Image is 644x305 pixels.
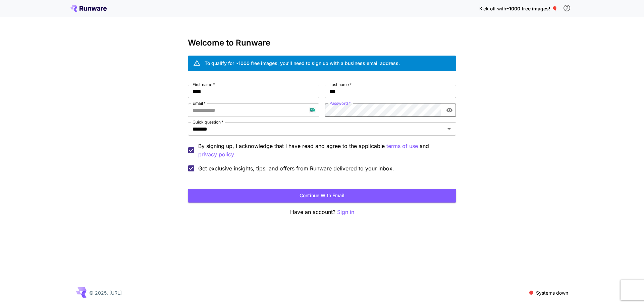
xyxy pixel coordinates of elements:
label: Quick question [193,119,223,125]
button: Continue with email [188,189,456,203]
p: By signing up, I acknowledge that I have read and agree to the applicable and [198,142,451,159]
label: First name [193,82,215,87]
button: Open [444,124,454,134]
p: privacy policy. [198,150,235,159]
label: Last name [329,82,352,87]
span: Get exclusive insights, tips, and offers from Runware delivered to your inbox. [198,164,394,172]
span: ~1000 free images! 🎈 [506,6,557,11]
button: By signing up, I acknowledge that I have read and agree to the applicable terms of use and [198,150,235,159]
p: terms of use [386,142,418,150]
span: Kick off with [479,6,506,11]
button: Sign in [337,208,354,216]
label: Email [193,100,206,106]
button: toggle password visibility [443,104,455,116]
label: Password [329,100,351,106]
h3: Welcome to Runware [188,38,456,48]
p: Have an account? [188,208,456,216]
div: To qualify for ~1000 free images, you’ll need to sign up with a business email address. [205,60,400,67]
p: Systems down [536,289,568,296]
button: In order to qualify for free credit, you need to sign up with a business email address and click ... [560,1,574,15]
button: By signing up, I acknowledge that I have read and agree to the applicable and privacy policy. [386,142,418,150]
p: © 2025, [URL] [89,289,122,296]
